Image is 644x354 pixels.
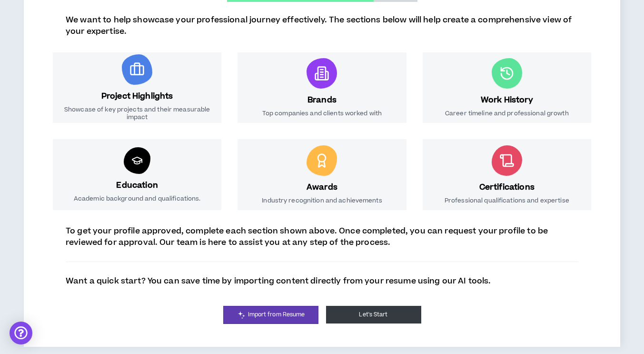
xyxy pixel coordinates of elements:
p: Showcase of key projects and their measurable impact [62,106,212,121]
p: To get your profile approved, complete each section shown above. Once completed, you can request ... [66,225,578,248]
p: We want to help showcase your professional journey effectively. The sections below will help crea... [66,14,578,37]
h3: Awards [307,182,337,193]
p: Professional qualifications and expertise [445,197,569,204]
h3: Work History [481,94,533,106]
h3: Project Highlights [101,91,173,102]
p: Want a quick start? You can save time by importing content directly from your resume using our AI... [66,275,491,287]
span: Import from Resume [248,310,305,319]
p: Academic background and qualifications. [74,195,201,202]
p: Industry recognition and achievements [262,197,382,204]
p: Top companies and clients worked with [262,110,382,117]
h3: Brands [307,94,337,106]
h3: Certifications [479,182,535,193]
p: Career timeline and professional growth [445,110,569,117]
h3: Education [116,180,158,191]
div: Open Intercom Messenger [10,322,32,344]
a: Import from Resume [223,306,318,324]
button: Let's Start [326,306,421,324]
